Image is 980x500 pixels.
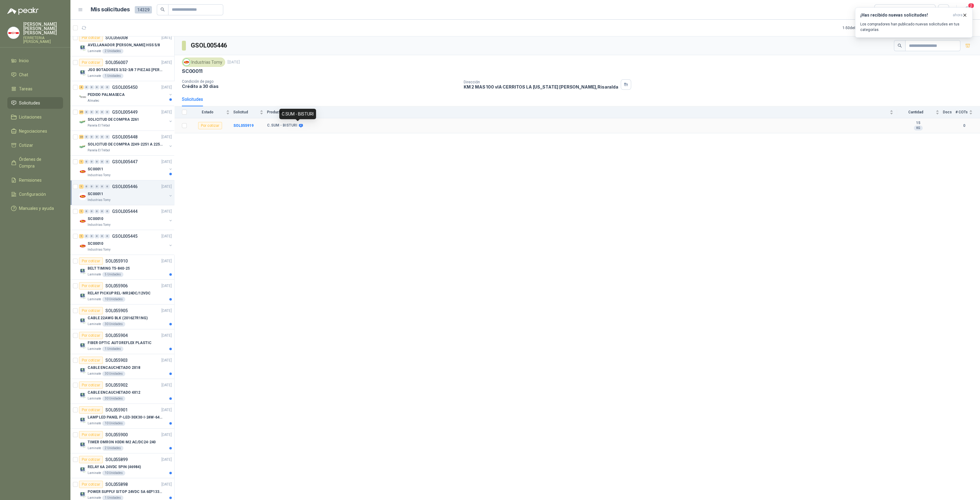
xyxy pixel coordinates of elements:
img: Company Logo [79,143,86,150]
p: [DATE] [161,333,172,339]
div: 0 [84,234,89,238]
span: Tareas [19,85,32,92]
img: Company Logo [79,218,86,225]
p: Laminate [88,396,101,401]
th: Solicitud [233,106,267,118]
span: 2 [968,3,974,9]
span: Producto [267,110,888,114]
span: Inicio [19,57,29,64]
div: 1 [79,209,84,214]
a: Solicitudes [7,97,63,109]
div: 0 [84,135,89,139]
div: 0 [100,160,104,164]
div: 0 [89,184,94,189]
div: Por cotizar [79,282,103,290]
p: [DATE] [161,283,172,289]
a: Remisiones [7,174,63,186]
span: Negociaciones [19,128,47,134]
div: Por cotizar [79,481,103,488]
p: FIBER OPTIC AUTOREFLEX PLASTIC [88,340,151,346]
a: 39 0 0 0 0 0 GSOL005449[DATE] Company LogoSOLICITUD DE COMPRA 2261Panela El Trébol [79,108,173,128]
p: SOL055905 [105,309,128,313]
div: 0 [105,110,110,114]
img: Company Logo [79,93,86,101]
p: SOL055900 [105,433,128,437]
p: CABLE 22AWG BLK (201627R1NG) [88,315,148,321]
p: Crédito a 30 días [182,84,459,89]
p: [DATE] [161,134,172,140]
span: Estado [190,110,225,114]
p: Los compradores han publicado nuevas solicitudes en tus categorías. [860,21,967,32]
span: Solicitudes [19,100,40,106]
a: Cotizar [7,139,63,151]
span: search [160,7,165,12]
p: GSOL005450 [112,85,138,89]
div: 30 Unidades [102,371,125,376]
img: Company Logo [79,466,86,473]
div: 0 [95,160,99,164]
p: SOL055902 [105,383,128,387]
span: # COTs [956,110,968,114]
img: Company Logo [79,342,86,349]
p: RELAY 6A 24VDC 5PIN (46984) [88,464,141,470]
div: 0 [84,184,89,189]
div: 0 [89,160,94,164]
img: Company Logo [79,118,86,126]
div: 23 [79,135,84,139]
p: [DATE] [161,159,172,165]
div: 0 [95,209,99,214]
a: 1 0 0 0 0 0 GSOL005444[DATE] Company LogoSC00010Industrias Tomy [79,208,173,227]
span: search [898,44,902,48]
p: SOL055899 [105,457,128,462]
span: ahora [953,13,963,18]
p: AVELLANADOR [PERSON_NAME] HSS 5/8 [88,42,160,48]
p: Laminate [88,421,101,426]
p: [DATE] [161,85,172,90]
div: 0 [100,209,104,214]
div: 2 Unidades [102,446,123,451]
p: [DATE] [161,233,172,239]
p: [DATE] [161,407,172,413]
p: TIMER OMRON H3DK-M2 AC/DC24-240 [88,439,156,445]
th: Docs [943,106,956,118]
div: 1 [79,184,84,189]
div: 10 Unidades [102,297,125,302]
a: Por cotizarSOL055901[DATE] Company LogoLAMP LED PANEL P-LED-30X30-I-24W-6400KLaminate10 Unidades [70,404,174,429]
p: Laminate [88,74,101,78]
p: [DATE] [161,457,172,463]
a: Configuración [7,188,63,200]
span: Remisiones [19,177,42,184]
img: Company Logo [79,168,86,175]
div: 0 [89,234,94,238]
p: Condición de pago [182,79,459,84]
a: Por cotizarSOL055906[DATE] Company LogoRELAY PICKUP REL-MR24DC/12VDCLaminate10 Unidades [70,280,174,305]
a: Por cotizarSOL055902[DATE] Company LogoCABLE ENCAUCHETADO 4X12Laminate30 Unidades [70,379,174,404]
p: SOLICITUD DE COMPRA 2261 [88,117,139,123]
a: Inicio [7,55,63,66]
p: [DATE] [161,258,172,264]
p: GSOL005449 [112,110,138,114]
p: LAMP LED PANEL P-LED-30X30-I-24W-6400K [88,415,164,420]
p: Industrias Tomy [88,247,111,252]
div: 0 [84,85,89,89]
div: 0 [89,85,94,89]
a: 4 0 0 0 0 0 GSOL005450[DATE] Company LogoPEDIDO PALMASECAAlmatec [79,84,173,103]
img: Company Logo [79,193,86,200]
p: Panela El Trébol [88,123,110,128]
p: GSOL005447 [112,160,138,164]
img: Company Logo [79,44,86,51]
a: Por cotizarSOL055910[DATE] Company LogoBELT TIMING T5-840-25Laminate5 Unidades [70,255,174,280]
a: Por cotizarSOL055904[DATE] Company LogoFIBER OPTIC AUTOREFLEX PLASTICLaminate1 Unidades [70,329,174,354]
div: 1 Unidades [102,74,123,78]
b: C.SUM - BISTURI [267,123,297,128]
div: 0 [100,135,104,139]
p: KM 2 MAS 100 vIA CERRITOS LA [US_STATE] [PERSON_NAME] , Risaralda [464,84,618,89]
th: # COTs [956,106,980,118]
p: [DATE] [161,209,172,214]
img: Company Logo [8,27,19,39]
button: ¡Has recibido nuevas solicitudes!ahora Los compradores han publicado nuevas solicitudes en tus ca... [855,7,973,38]
img: Company Logo [79,391,86,399]
p: [DATE] [161,308,172,314]
div: 10 Unidades [102,421,125,426]
div: Por cotizar [79,307,103,314]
